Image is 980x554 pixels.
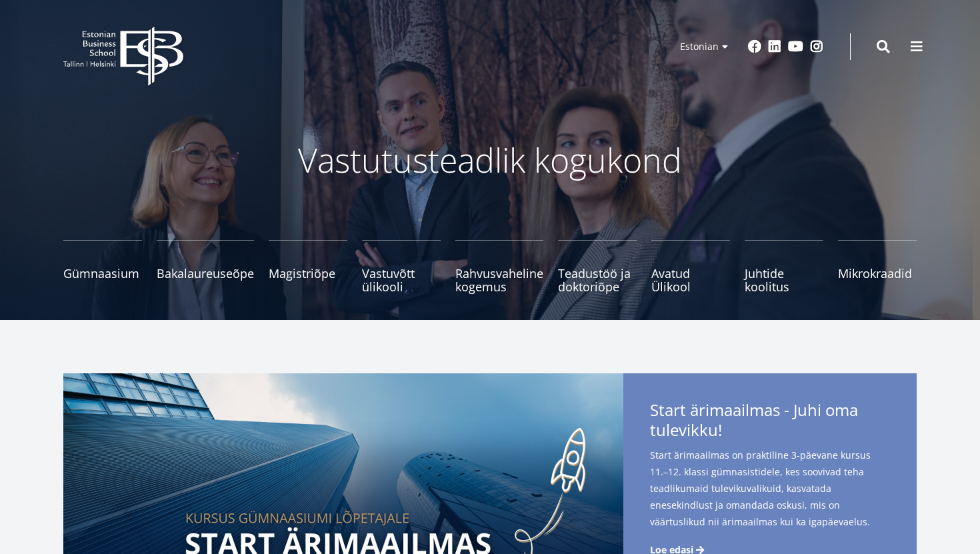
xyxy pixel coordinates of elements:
span: Start ärimaailmas on praktiline 3-päevane kursus 11.–12. klassi gümnasistidele, kes soovivad teha... [650,447,890,530]
span: Magistriõpe [269,267,347,280]
a: Facebook [748,40,761,53]
a: Bakalaureuseõpe [157,240,254,293]
a: Rahvusvaheline kogemus [455,240,543,293]
span: Start ärimaailmas - Juhi oma [650,400,890,444]
span: tulevikku! [650,420,722,440]
span: Avatud Ülikool [651,267,730,293]
span: Vastuvõtt ülikooli [362,267,441,293]
a: Instagram [810,40,823,53]
span: Rahvusvaheline kogemus [455,267,543,293]
p: Vastutusteadlik kogukond [137,140,843,180]
a: Youtube [788,40,803,53]
a: Linkedin [768,40,781,53]
a: Gümnaasium [63,240,142,293]
a: Juhtide koolitus [745,240,823,293]
span: Gümnaasium [63,267,142,280]
a: Teadustöö ja doktoriõpe [558,240,637,293]
a: Avatud Ülikool [651,240,730,293]
a: Vastuvõtt ülikooli [362,240,441,293]
span: Bakalaureuseõpe [157,267,254,280]
span: Mikrokraadid [838,267,917,280]
a: Mikrokraadid [838,240,917,293]
span: Teadustöö ja doktoriõpe [558,267,637,293]
a: Magistriõpe [269,240,347,293]
span: Juhtide koolitus [745,267,823,293]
